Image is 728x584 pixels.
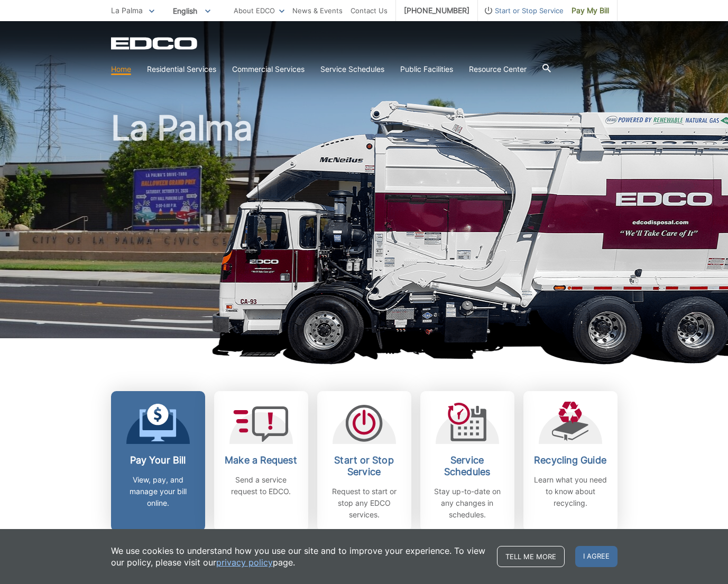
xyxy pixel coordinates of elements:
[325,455,403,478] h2: Start or Stop Service
[531,455,610,466] h2: Recycling Guide
[232,63,305,75] a: Commercial Services
[119,455,197,466] h2: Pay Your Bill
[222,474,300,497] p: Send a service request to EDCO.
[320,63,384,75] a: Service Schedules
[325,486,403,521] p: Request to start or stop any EDCO services.
[497,546,565,567] a: Tell me more
[575,546,618,567] span: I agree
[531,474,610,509] p: Learn what you need to know about recycling.
[428,486,506,521] p: Stay up-to-date on any changes in schedules.
[234,5,284,16] a: About EDCO
[351,5,388,16] a: Contact Us
[111,6,143,15] span: La Palma
[111,37,199,50] a: EDCD logo. Return to the homepage.
[523,391,618,531] a: Recycling Guide Learn what you need to know about recycling.
[400,63,453,75] a: Public Facilities
[111,545,486,568] p: We use cookies to understand how you use our site and to improve your experience. To view our pol...
[428,455,506,478] h2: Service Schedules
[572,5,609,16] span: Pay My Bill
[222,455,300,466] h2: Make a Request
[147,63,216,75] a: Residential Services
[165,2,218,20] span: English
[111,63,131,75] a: Home
[111,391,205,531] a: Pay Your Bill View, pay, and manage your bill online.
[119,474,197,509] p: View, pay, and manage your bill online.
[216,557,273,568] a: privacy policy
[111,111,618,343] h1: La Palma
[469,63,527,75] a: Resource Center
[214,391,308,531] a: Make a Request Send a service request to EDCO.
[292,5,343,16] a: News & Events
[420,391,514,531] a: Service Schedules Stay up-to-date on any changes in schedules.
